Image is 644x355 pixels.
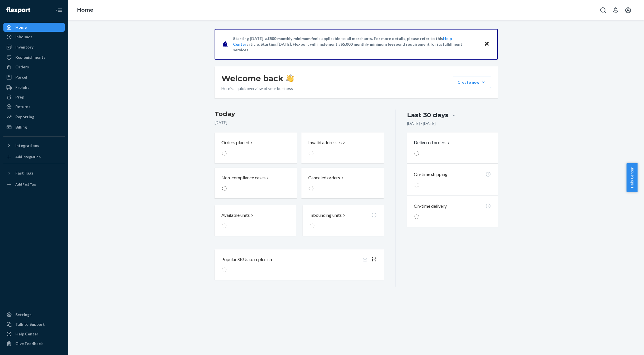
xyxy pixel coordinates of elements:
[626,163,637,192] button: Help Center
[3,310,65,319] a: Settings
[15,104,30,110] div: Returns
[15,312,32,318] div: Settings
[15,74,27,80] div: Parcel
[215,133,297,163] button: Orders placed
[309,212,342,219] p: Inbounding units
[407,111,448,119] div: Last 30 days
[308,139,342,146] p: Invalid addresses
[3,123,65,132] a: Billing
[3,169,65,178] button: Fast Tags
[215,110,384,119] h3: Today
[267,36,317,41] span: $500 monthly minimum fee
[15,341,43,346] div: Give Feedback
[3,102,65,111] a: Returns
[414,139,451,146] button: Delivered orders
[483,40,490,48] button: Close
[3,329,65,339] a: Help Center
[3,23,65,32] a: Home
[301,168,384,198] button: Canceled orders
[3,32,65,41] a: Inbounds
[301,133,384,163] button: Invalid addresses
[53,5,65,16] button: Close Navigation
[15,322,45,327] div: Talk to Support
[3,180,65,189] a: Add Fast Tag
[73,2,98,18] ol: breadcrumbs
[15,182,36,187] div: Add Fast Tag
[15,143,39,148] div: Integrations
[622,5,634,16] button: Open account menu
[341,42,394,47] span: $5,000 monthly minimum fee
[221,256,272,263] p: Popular SKUs to replenish
[6,7,30,13] img: Flexport logo
[3,152,65,161] a: Add Integration
[15,44,33,50] div: Inventory
[15,170,33,176] div: Fast Tags
[15,94,24,100] div: Prep
[15,331,38,337] div: Help Center
[3,43,65,52] a: Inventory
[414,203,447,209] p: On-time delivery
[15,114,34,120] div: Reporting
[3,53,65,62] a: Replenishments
[15,24,27,30] div: Home
[15,64,29,70] div: Orders
[3,62,65,72] a: Orders
[308,175,340,181] p: Canceled orders
[15,54,45,60] div: Replenishments
[407,121,436,126] p: [DATE] - [DATE]
[3,73,65,82] a: Parcel
[15,34,33,40] div: Inbounds
[221,86,294,91] p: Here’s a quick overview of your business
[15,154,41,159] div: Add Integration
[453,77,491,88] button: Create new
[221,139,249,146] p: Orders placed
[3,112,65,121] a: Reporting
[215,120,384,125] p: [DATE]
[597,5,609,16] button: Open Search Box
[221,175,266,181] p: Non-compliance cases
[77,7,93,13] a: Home
[286,74,294,82] img: hand-wave emoji
[414,171,448,178] p: On-time shipping
[3,83,65,92] a: Freight
[3,93,65,102] a: Prep
[303,205,384,236] button: Inbounding units
[233,36,479,53] p: Starting [DATE], a is applicable to all merchants. For more details, please refer to this article...
[221,73,294,83] h1: Welcome back
[3,339,65,348] button: Give Feedback
[3,320,65,329] a: Talk to Support
[221,212,250,219] p: Available units
[15,85,29,90] div: Freight
[215,168,297,198] button: Non-compliance cases
[3,141,65,150] button: Integrations
[215,205,296,236] button: Available units
[610,5,621,16] button: Open notifications
[15,124,27,130] div: Billing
